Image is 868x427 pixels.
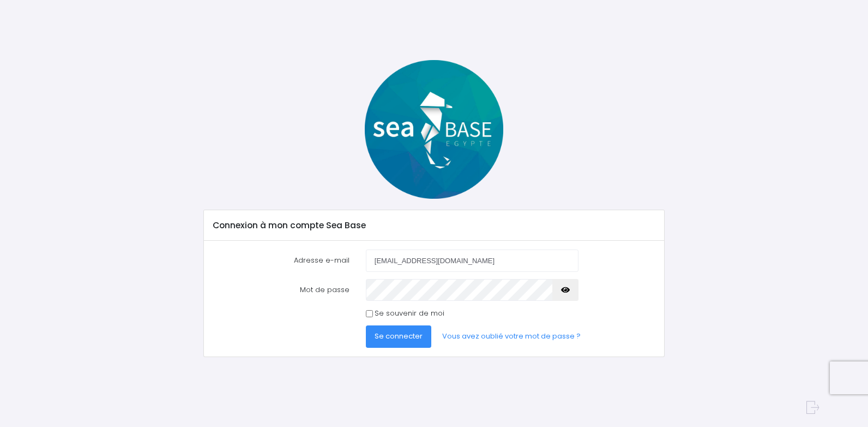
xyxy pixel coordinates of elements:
[366,325,431,347] button: Se connecter
[205,279,358,301] label: Mot de passe
[375,308,444,319] label: Se souvenir de moi
[375,331,423,341] span: Se connecter
[205,250,358,271] label: Adresse e-mail
[433,325,589,347] a: Vous avez oublié votre mot de passe ?
[204,210,664,241] div: Connexion à mon compte Sea Base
